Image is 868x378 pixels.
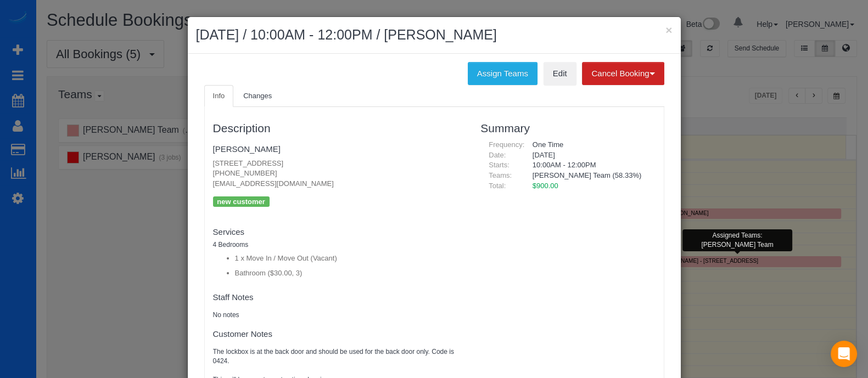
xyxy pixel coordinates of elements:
span: Total: [489,182,506,190]
li: [PERSON_NAME] Team (58.33%) [533,171,647,181]
p: new customer [213,196,270,207]
span: $900.00 [533,182,558,190]
span: Changes [243,92,272,100]
span: Teams: [489,171,512,179]
pre: No notes [213,311,464,320]
span: Frequency: [489,140,524,149]
span: Starts: [489,161,509,169]
h4: Services [213,228,464,237]
button: Cancel Booking [582,62,664,85]
a: [PERSON_NAME] [213,144,281,154]
h3: Description [213,122,464,134]
div: Assigned Teams: [PERSON_NAME] Team [682,229,792,251]
h5: 4 Bedrooms [213,241,464,249]
li: Bathroom ($30.00, 3) [235,268,464,279]
span: Info [213,92,225,100]
div: [DATE] [524,150,656,161]
h4: Staff Notes [213,293,464,302]
h4: Customer Notes [213,330,464,339]
a: Changes [234,85,281,108]
button: Assign Teams [468,62,537,85]
a: Info [204,85,234,108]
h2: [DATE] / 10:00AM - 12:00PM / [PERSON_NAME] [196,25,673,45]
a: Edit [544,62,576,85]
div: Open Intercom Messenger [831,341,857,367]
div: One Time [524,140,656,150]
li: 1 x Move In / Move Out (Vacant) [235,253,464,264]
p: [STREET_ADDRESS] [PHONE_NUMBER] [EMAIL_ADDRESS][DOMAIN_NAME] [213,159,464,189]
button: × [665,24,672,36]
h3: Summary [480,122,655,134]
div: 10:00AM - 12:00PM [524,160,656,171]
span: Date: [489,151,506,159]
